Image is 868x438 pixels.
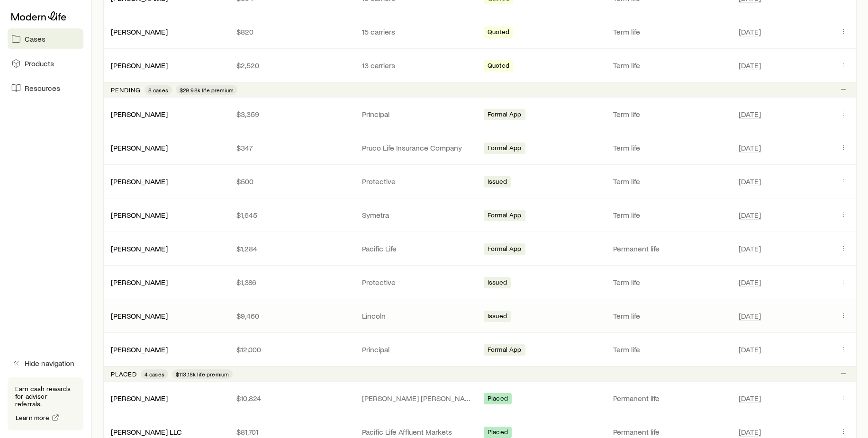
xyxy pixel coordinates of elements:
span: Quoted [488,28,509,38]
div: [PERSON_NAME] [111,277,168,287]
span: Issued [488,178,507,188]
span: Formal App [488,245,522,255]
p: Placed [111,370,137,378]
div: [PERSON_NAME] [111,393,168,403]
span: [DATE] [739,427,761,437]
p: $10,824 [236,393,347,403]
span: [DATE] [739,393,761,403]
div: [PERSON_NAME] [111,311,168,321]
span: Placed [488,394,508,404]
span: Formal App [488,211,522,221]
p: Principal [362,109,472,119]
span: Placed [488,428,508,438]
span: Cases [25,34,45,44]
p: Pending [111,86,141,94]
p: Symetra [362,210,472,220]
span: [DATE] [739,345,761,354]
a: [PERSON_NAME] [111,210,168,219]
p: Pacific Life [362,244,472,253]
span: Quoted [488,62,509,72]
p: Term life [613,210,723,220]
a: Resources [8,78,83,98]
p: $347 [236,143,347,152]
a: Products [8,53,83,74]
div: [PERSON_NAME] [111,109,168,119]
p: [PERSON_NAME] [PERSON_NAME] [362,393,472,403]
a: [PERSON_NAME] [111,143,168,152]
a: [PERSON_NAME] [111,393,168,402]
span: Resources [25,83,60,93]
p: $1,386 [236,277,347,287]
div: [PERSON_NAME] [111,61,168,71]
span: [DATE] [739,109,761,119]
span: Issued [488,312,507,322]
p: $820 [236,27,347,36]
span: Learn more [16,414,50,421]
a: [PERSON_NAME] [111,277,168,286]
a: [PERSON_NAME] [111,244,168,253]
span: [DATE] [739,210,761,220]
p: $2,520 [236,61,347,70]
div: [PERSON_NAME] [111,244,168,254]
a: [PERSON_NAME] LLC [111,427,182,436]
div: [PERSON_NAME] [111,143,168,153]
a: [PERSON_NAME] [111,311,168,320]
span: 4 cases [145,370,164,378]
a: [PERSON_NAME] [111,61,168,70]
span: [DATE] [739,311,761,321]
p: Term life [613,277,723,287]
span: [DATE] [739,177,761,186]
span: [DATE] [739,277,761,287]
span: Formal App [488,346,522,356]
div: [PERSON_NAME] LLC [111,427,182,437]
p: Term life [613,143,723,152]
p: $1,284 [236,244,347,253]
span: $113.18k life premium [176,370,229,378]
a: [PERSON_NAME] [111,177,168,186]
p: Term life [613,27,723,36]
span: $29.98k life premium [180,86,234,94]
span: [DATE] [739,27,761,36]
a: Cases [8,28,83,49]
a: [PERSON_NAME] [111,27,168,36]
p: Permanent life [613,244,723,253]
span: [DATE] [739,61,761,70]
p: Permanent life [613,427,723,437]
p: $12,000 [236,345,347,354]
p: Permanent life [613,393,723,403]
span: 8 cases [148,86,168,94]
a: [PERSON_NAME] [111,345,168,354]
p: Pacific Life Affluent Markets [362,427,472,437]
p: Term life [613,177,723,186]
p: $81,701 [236,427,347,437]
div: [PERSON_NAME] [111,345,168,355]
p: Earn cash rewards for advisor referrals. [15,385,76,408]
p: $500 [236,177,347,186]
p: Pruco Life Insurance Company [362,143,472,152]
div: Earn cash rewards for advisor referrals.Learn more [8,377,83,430]
p: $3,359 [236,109,347,119]
span: [DATE] [739,143,761,152]
p: Lincoln [362,311,472,321]
p: Term life [613,61,723,70]
p: Term life [613,109,723,119]
p: Term life [613,311,723,321]
p: Term life [613,345,723,354]
p: Protective [362,277,472,287]
span: Hide navigation [25,358,74,368]
p: Principal [362,345,472,354]
p: 13 carriers [362,61,472,70]
button: Hide navigation [8,353,83,374]
p: Protective [362,177,472,186]
div: [PERSON_NAME] [111,27,168,37]
p: $1,645 [236,210,347,220]
a: [PERSON_NAME] [111,109,168,118]
span: [DATE] [739,244,761,253]
div: [PERSON_NAME] [111,210,168,220]
span: Products [25,59,54,68]
span: Formal App [488,144,522,154]
span: Formal App [488,110,522,120]
div: [PERSON_NAME] [111,177,168,187]
p: $9,460 [236,311,347,321]
span: Issued [488,278,507,288]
